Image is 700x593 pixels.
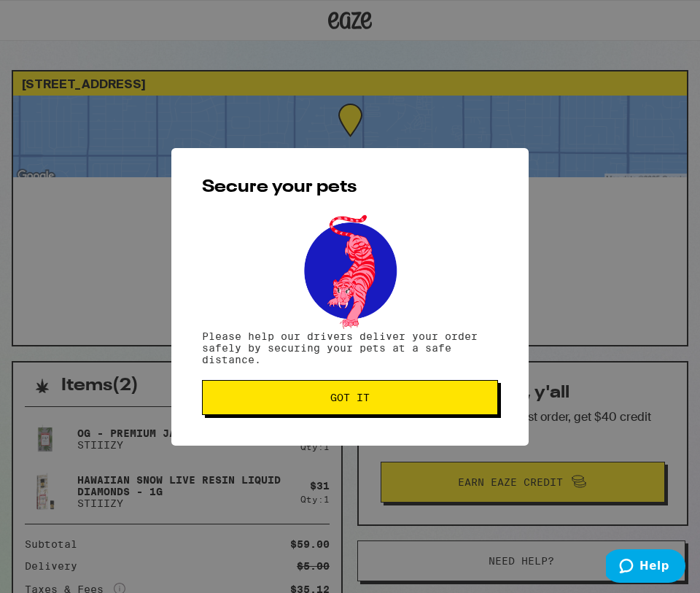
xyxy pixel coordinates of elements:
button: Got it [202,380,498,415]
span: Got it [330,392,370,403]
iframe: Opens a widget where you can find more information [606,549,685,586]
img: pets [290,211,410,330]
h2: Secure your pets [202,179,498,196]
p: Please help our drivers deliver your order safely by securing your pets at a safe distance. [202,330,498,365]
